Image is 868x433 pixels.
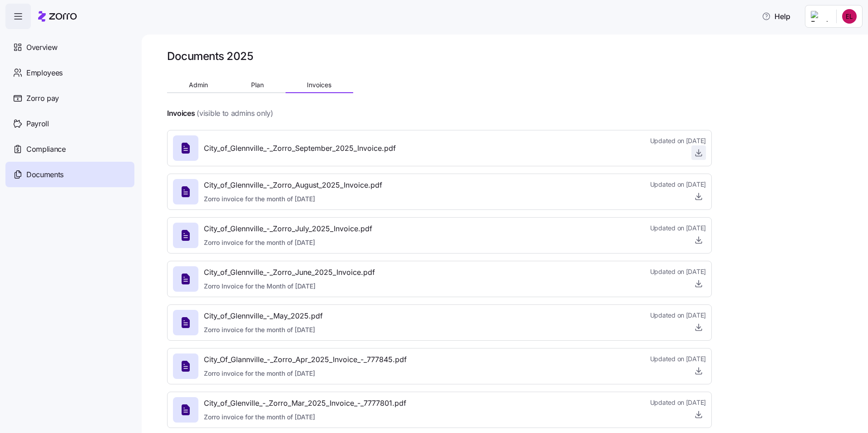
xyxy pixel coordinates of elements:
span: Zorro invoice for the month of [DATE] [204,413,406,422]
span: Updated on [DATE] [650,224,706,233]
a: Compliance [5,136,134,162]
span: Updated on [DATE] [650,354,706,363]
span: Payroll [26,118,49,129]
span: Invoices [307,82,331,88]
span: Plan [251,82,264,88]
span: Overview [26,42,57,53]
span: Help [762,11,790,22]
span: Compliance [26,144,66,155]
h4: Invoices [167,108,195,119]
span: Admin [189,82,208,88]
span: City_of_Glennville_-_Zorro_June_2025_Invoice.pdf [204,267,375,278]
span: Zorro invoice for the month of [DATE] [204,238,372,247]
span: Zorro Invoice for the Month of [DATE] [204,282,375,291]
a: Zorro pay [5,85,134,111]
span: Updated on [DATE] [650,136,706,145]
span: Documents [26,169,64,180]
span: City_of_Glennville_-_Zorro_August_2025_Invoice.pdf [204,179,382,191]
span: Zorro invoice for the month of [DATE] [204,325,323,334]
a: Payroll [5,111,134,136]
span: Zorro invoice for the month of [DATE] [204,369,407,378]
span: (visible to admins only) [197,108,273,119]
img: Employer logo [811,11,829,22]
a: Documents [5,162,134,187]
span: City_of_Glennville_-_Zorro_September_2025_Invoice.pdf [204,143,396,154]
span: Employees [26,67,63,79]
img: 1d97b29e96ded49d2bda13d748596969 [842,9,857,24]
a: Overview [5,35,134,60]
button: Help [755,7,798,25]
a: Employees [5,60,134,85]
span: Updated on [DATE] [650,267,706,276]
span: City_of_Glennville_-_May_2025.pdf [204,310,323,322]
span: City_of_Glennville_-_Zorro_July_2025_Invoice.pdf [204,223,372,234]
span: City_Of_Glannville_-_Zorro_Apr_2025_Invoice_-_777845.pdf [204,354,407,365]
span: Zorro invoice for the month of [DATE] [204,194,382,204]
span: Updated on [DATE] [650,180,706,189]
h1: Documents 2025 [167,49,253,63]
span: Updated on [DATE] [650,311,706,320]
span: City_of_Glenville_-_Zorro_Mar_2025_Invoice_-_7777801.pdf [204,398,406,409]
span: Zorro pay [26,93,59,104]
span: Updated on [DATE] [650,398,706,407]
